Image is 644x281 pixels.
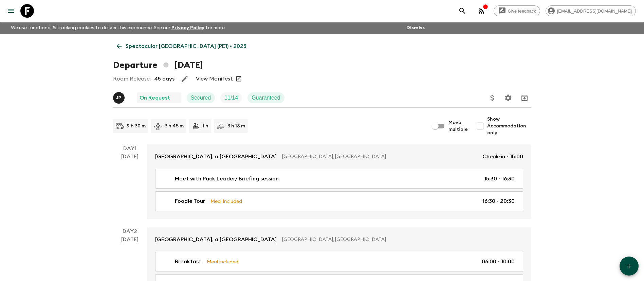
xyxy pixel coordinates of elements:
[165,123,184,129] p: 3 h 45 m
[121,153,139,219] div: [DATE]
[155,169,523,189] a: Meet with Pack Leader/ Briefing session15:30 - 16:30
[485,91,499,105] button: Update Price, Early Bird Discount and Costs
[154,75,174,83] p: 45 days
[207,258,238,265] p: Meal Included
[175,197,205,205] p: Foodie Tour
[482,153,523,161] p: Check-in - 15:00
[175,258,201,266] p: Breakfast
[8,22,228,34] p: We use functional & tracking cookies to deliver this experience. See our for more.
[113,75,151,83] p: Room Release:
[187,92,215,103] div: Secured
[155,252,523,271] a: BreakfastMeal Included06:00 - 10:00
[227,123,245,129] p: 3 h 18 m
[113,39,250,53] a: Spectacular [GEOGRAPHIC_DATA] (PE1) • 2025
[203,123,208,129] p: 1 h
[113,92,126,104] button: JP
[4,4,18,18] button: menu
[456,4,469,18] button: search adventures
[252,94,280,102] p: Guaranteed
[518,91,531,105] button: Archive (Completed, Cancelled or Unsynced Departures only)
[282,236,518,243] p: [GEOGRAPHIC_DATA], [GEOGRAPHIC_DATA]
[196,75,233,82] a: View Manifest
[494,5,540,16] a: Give feedback
[405,23,426,33] button: Dismiss
[224,94,238,102] p: 11 / 14
[448,119,468,133] span: Move multiple
[553,8,636,14] span: [EMAIL_ADDRESS][DOMAIN_NAME]
[482,197,515,205] p: 16:30 - 20:30
[126,42,246,50] p: Spectacular [GEOGRAPHIC_DATA] (PE1) • 2025
[113,58,203,72] h1: Departure [DATE]
[171,25,204,30] a: Privacy Policy
[191,94,211,102] p: Secured
[210,197,242,205] p: Meal Included
[147,227,531,252] a: [GEOGRAPHIC_DATA], a [GEOGRAPHIC_DATA][GEOGRAPHIC_DATA], [GEOGRAPHIC_DATA]
[484,175,515,183] p: 15:30 - 16:30
[282,153,477,160] p: [GEOGRAPHIC_DATA], [GEOGRAPHIC_DATA]
[155,153,277,161] p: [GEOGRAPHIC_DATA], a [GEOGRAPHIC_DATA]
[220,92,242,103] div: Trip Fill
[147,144,531,169] a: [GEOGRAPHIC_DATA], a [GEOGRAPHIC_DATA][GEOGRAPHIC_DATA], [GEOGRAPHIC_DATA]Check-in - 15:00
[175,175,279,183] p: Meet with Pack Leader/ Briefing session
[501,91,515,105] button: Settings
[504,8,540,14] span: Give feedback
[140,94,170,102] p: On Request
[113,227,147,235] p: Day 2
[155,191,523,211] a: Foodie TourMeal Included16:30 - 20:30
[546,5,636,16] div: [EMAIL_ADDRESS][DOMAIN_NAME]
[113,144,147,153] p: Day 1
[155,235,277,244] p: [GEOGRAPHIC_DATA], a [GEOGRAPHIC_DATA]
[116,95,122,101] p: J P
[487,116,531,136] span: Show Accommodation only
[482,258,515,266] p: 06:00 - 10:00
[127,123,146,129] p: 9 h 30 m
[113,94,126,100] span: Joseph Pimentel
